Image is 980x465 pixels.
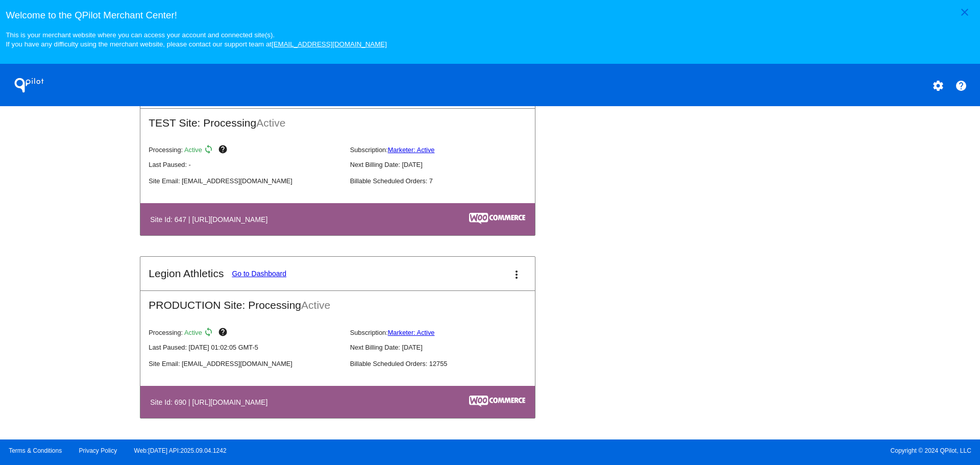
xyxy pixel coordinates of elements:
mat-icon: sync [204,144,216,157]
img: c53aa0e5-ae75-48aa-9bee-956650975ee5 [469,213,525,224]
mat-icon: settings [932,80,944,92]
p: Subscription: [350,146,543,154]
p: Next Billing Date: [DATE] [350,161,543,168]
a: Terms & Conditions [9,447,62,454]
p: Processing: [149,327,341,339]
p: Site Email: [EMAIL_ADDRESS][DOMAIN_NAME] [149,360,341,368]
span: Copyright © 2024 QPilot, LLC [499,447,971,454]
h2: TEST Site: Processing [140,109,535,129]
a: Marketer: Active [388,146,435,154]
p: Billable Scheduled Orders: 12755 [350,360,543,368]
span: Active [184,329,202,336]
h4: Site Id: 690 | [URL][DOMAIN_NAME] [150,398,273,406]
span: Active [184,146,202,154]
h4: Site Id: 647 | [URL][DOMAIN_NAME] [150,215,273,224]
a: Marketer: Active [388,329,435,336]
h1: QPilot [9,75,50,95]
mat-icon: help [955,80,967,92]
small: This is your merchant website where you can access your account and connected site(s). If you hav... [6,31,386,48]
p: Site Email: [EMAIL_ADDRESS][DOMAIN_NAME] [149,177,341,185]
p: Last Paused: - [149,161,341,168]
p: Billable Scheduled Orders: 7 [350,177,543,185]
img: c53aa0e5-ae75-48aa-9bee-956650975ee5 [469,396,525,407]
mat-icon: close [959,6,971,18]
a: Go to Dashboard [232,270,286,278]
p: Last Paused: [DATE] 01:02:05 GMT-5 [149,344,341,351]
p: Subscription: [350,329,543,336]
a: Web:[DATE] API:2025.09.04.1242 [134,447,227,454]
a: [EMAIL_ADDRESS][DOMAIN_NAME] [272,40,387,48]
span: Active [256,117,285,129]
p: Processing: [149,144,341,157]
p: Next Billing Date: [DATE] [350,344,543,351]
mat-icon: more_vert [510,268,523,281]
mat-icon: help [218,144,230,157]
mat-icon: help [218,327,230,339]
span: Active [301,299,330,311]
h2: Legion Athletics [149,267,224,280]
mat-icon: sync [204,327,216,339]
h3: Welcome to the QPilot Merchant Center! [6,10,974,21]
a: Privacy Policy [79,447,117,454]
h2: PRODUCTION Site: Processing [140,291,535,311]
